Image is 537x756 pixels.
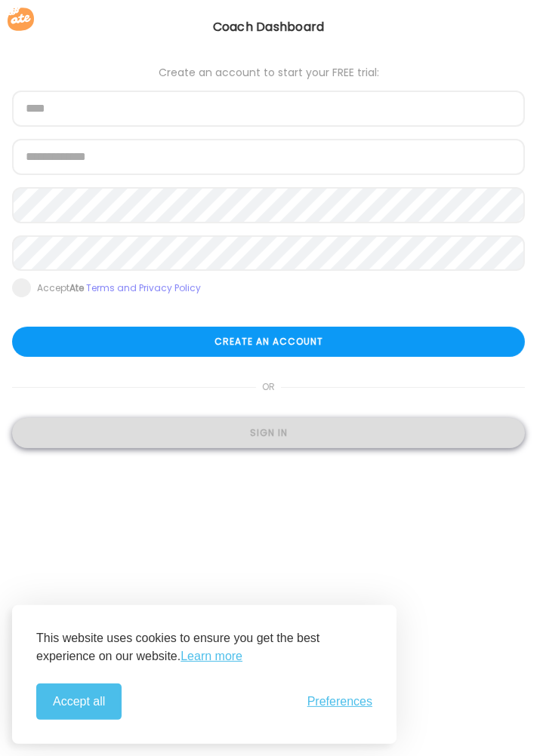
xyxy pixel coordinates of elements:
div: Accept [37,282,201,294]
p: This website uses cookies to ensure you get the best experience on our website. [36,629,372,665]
button: Accept all cookies [36,684,122,720]
div: Create an account [12,327,525,357]
span: Preferences [307,695,372,708]
b: Ate [69,281,84,294]
a: Terms and Privacy Policy [86,281,201,294]
span: or [256,372,281,402]
div: Sign in [12,418,525,448]
div: Create an account to start your FREE trial: [12,66,525,78]
button: Toggle preferences [307,695,372,708]
a: Learn more [181,647,242,665]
